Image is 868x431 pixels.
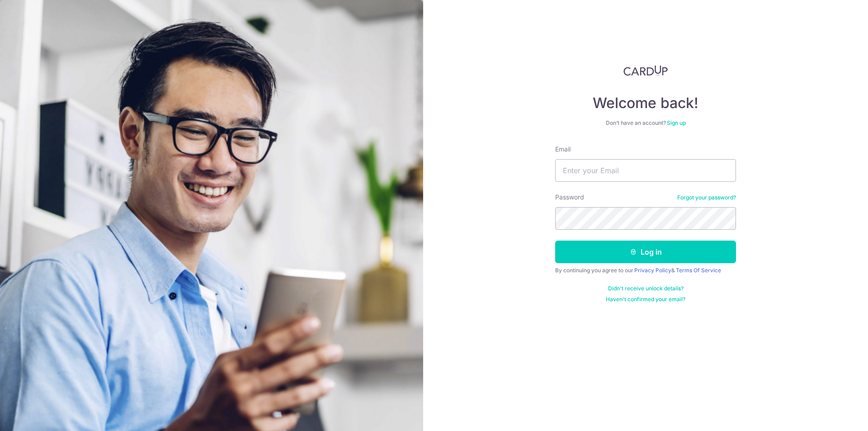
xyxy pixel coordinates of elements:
a: Sign up [667,119,686,126]
input: Enter your Email [555,159,736,182]
label: Password [555,193,584,202]
a: Forgot your password? [677,194,736,201]
button: Log in [555,241,736,263]
label: Email [555,145,571,154]
div: By continuing you agree to our & [555,267,736,274]
a: Haven't confirmed your email? [606,296,685,303]
h4: Welcome back! [555,94,736,112]
div: Don’t have an account? [555,119,736,127]
img: CardUp Logo [623,65,668,76]
a: Privacy Policy [634,267,671,274]
a: Didn't receive unlock details? [608,285,684,292]
a: Terms Of Service [676,267,721,274]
